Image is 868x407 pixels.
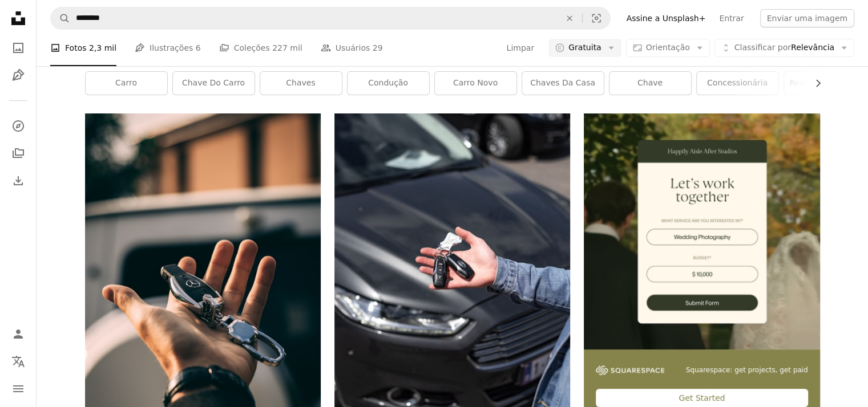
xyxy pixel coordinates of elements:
[712,9,750,27] a: Entrar
[568,42,601,54] span: Gratuita
[435,72,516,95] a: Carro novo
[7,323,30,345] a: Entrar / Cadastrar-se
[7,377,30,400] button: Menu
[620,9,713,27] a: Assine a Unsplash+
[135,30,201,66] a: Ilustrações 6
[548,39,621,57] button: Gratuita
[609,72,691,95] a: chave
[7,142,30,165] a: Coleções
[583,7,610,29] button: Pesquisa visual
[714,39,854,57] button: Classificar porRelevância
[522,72,604,95] a: Chaves da casa
[272,42,302,54] span: 227 mil
[7,169,30,192] a: Histórico de downloads
[348,72,429,95] a: condução
[734,42,834,54] span: Relevância
[7,64,30,87] a: Ilustrações
[596,389,808,407] div: Get Started
[373,42,383,54] span: 29
[50,7,611,30] form: Pesquise conteúdo visual em todo o site
[7,36,30,59] a: Fotos
[697,72,778,95] a: concessionária
[173,72,255,95] a: Chave do carro
[596,365,664,376] img: file-1747939142011-51e5cc87e3c9
[784,72,866,95] a: revendedor de automóveis
[686,365,808,375] span: Squarespace: get projects, get paid
[334,284,570,295] a: uma mão segurando uma chave
[219,30,302,66] a: Coleções 227 mil
[808,72,820,95] button: rolar lista para a direita
[584,113,819,349] img: file-1747939393036-2c53a76c450aimage
[85,285,321,295] a: pessoa que detém Mercedes-Benz fob
[7,115,30,137] a: Explorar
[196,42,201,54] span: 6
[506,39,535,57] button: Limpar
[734,43,791,52] span: Classificar por
[626,39,710,57] button: Orientação
[260,72,342,95] a: Chaves
[321,30,383,66] a: Usuários 29
[646,43,690,52] span: Orientação
[86,72,167,95] a: carro
[760,9,854,27] button: Enviar uma imagem
[557,7,582,29] button: Limpar
[51,7,70,29] button: Pesquise na Unsplash
[7,7,30,32] a: Início — Unsplash
[7,350,30,373] button: Idioma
